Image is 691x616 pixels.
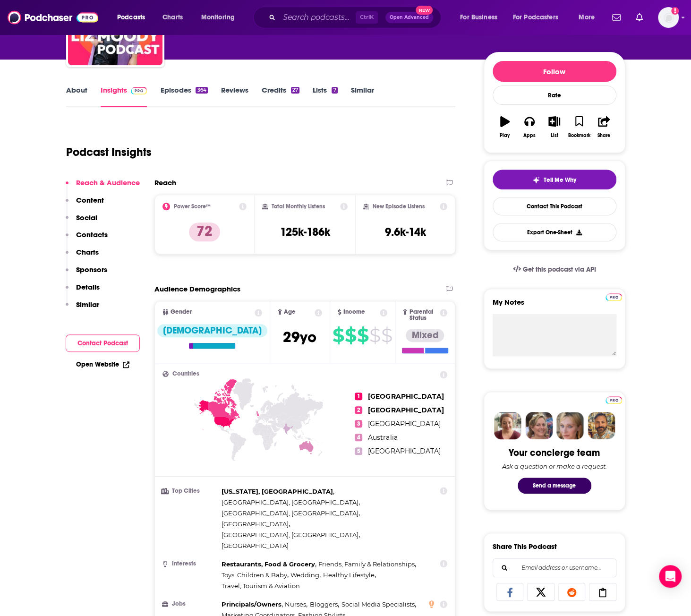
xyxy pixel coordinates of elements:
img: Barbara Profile [525,412,553,439]
div: Your concierge team [509,447,600,459]
button: open menu [453,10,509,25]
button: List [542,110,566,144]
a: Show notifications dropdown [608,9,624,26]
h2: Reach [154,178,176,187]
span: [GEOGRAPHIC_DATA] [222,520,289,528]
span: $ [333,328,344,343]
span: Travel, Tourism & Aviation [222,582,300,590]
button: open menu [111,10,157,25]
div: Mixed [406,329,444,342]
button: Details [66,282,100,300]
span: For Business [460,11,497,24]
h3: Jobs [162,601,218,607]
span: , [341,599,416,610]
h2: Audience Demographics [154,284,240,293]
a: Open Website [76,360,129,368]
span: Social Media Specialists [341,600,415,608]
button: Sponsors [66,265,107,282]
span: Principals/Owners [222,600,282,608]
span: Restaurants, Food & Grocery [222,560,315,568]
div: Rate [493,86,616,105]
div: [DEMOGRAPHIC_DATA] [157,324,267,337]
span: Ctrl K [356,11,378,24]
p: Contacts [76,230,108,239]
h3: Interests [162,561,218,567]
a: Copy Link [589,583,616,601]
a: Share on X/Twitter [527,583,555,601]
h1: Podcast Insights [66,145,152,159]
span: Charts [162,11,183,24]
button: Similar [66,300,99,317]
a: Show notifications dropdown [632,9,647,26]
div: Bookmark [568,133,590,138]
span: , [285,599,307,610]
img: Jon Profile [588,412,615,439]
h3: 125k-186k [280,225,330,239]
span: Tell Me Why [544,176,576,184]
label: My Notes [493,298,616,314]
img: Podchaser - Follow, Share and Rate Podcasts [8,9,98,26]
span: [GEOGRAPHIC_DATA] [368,419,440,428]
span: Countries [172,371,199,377]
a: Pro website [606,395,622,404]
a: About [66,86,87,107]
a: Share on Facebook [496,583,524,601]
span: 4 [355,434,362,441]
div: Ask a question or make a request. [502,462,607,470]
span: Healthy Lifestyle [323,571,375,579]
a: Lists7 [313,86,337,107]
span: 2 [355,406,362,414]
span: Income [343,309,365,315]
span: Monitoring [201,11,235,24]
button: Apps [517,110,542,144]
button: Send a message [518,478,591,494]
h2: New Episode Listens [373,203,425,210]
span: [GEOGRAPHIC_DATA], [GEOGRAPHIC_DATA] [222,509,358,517]
span: More [579,11,595,24]
button: Open AdvancedNew [385,12,433,23]
button: Social [66,213,97,231]
a: Get this podcast via API [505,258,604,281]
span: , [222,519,290,530]
button: Contacts [66,230,108,248]
span: 5 [355,447,362,455]
button: Contact Podcast [66,334,140,352]
span: Get this podcast via API [522,265,596,274]
button: Bookmark [567,110,591,144]
h2: Total Monthly Listens [272,203,325,210]
span: 1 [355,393,362,400]
span: , [222,486,334,497]
h3: 9.6k-14k [385,225,426,239]
p: Reach & Audience [76,178,140,187]
button: Follow [493,61,616,82]
p: Details [76,282,100,291]
span: [GEOGRAPHIC_DATA], [GEOGRAPHIC_DATA] [222,498,358,506]
div: 27 [291,87,299,94]
span: , [222,497,360,508]
a: Charts [156,10,188,25]
h3: Top Cities [162,488,218,494]
div: Open Intercom Messenger [659,565,682,588]
div: Share [597,133,610,138]
span: Wedding [290,571,319,579]
div: List [551,133,558,138]
button: Export One-Sheet [493,223,616,241]
span: Friends, Family & Relationships [318,560,415,568]
span: , [222,530,360,540]
p: Sponsors [76,265,107,274]
button: open menu [572,10,606,25]
span: , [222,508,360,519]
img: Podchaser Pro [606,396,622,404]
button: Show profile menu [658,7,679,28]
a: Reviews [221,86,248,107]
span: , [323,570,376,581]
span: Toys, Children & Baby [222,571,287,579]
a: Similar [351,86,374,107]
span: Parental Status [409,309,438,321]
span: , [290,570,321,581]
span: [GEOGRAPHIC_DATA] [368,406,444,414]
h3: Share This Podcast [493,542,557,551]
div: 7 [332,87,337,94]
svg: Add a profile image [671,7,679,15]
